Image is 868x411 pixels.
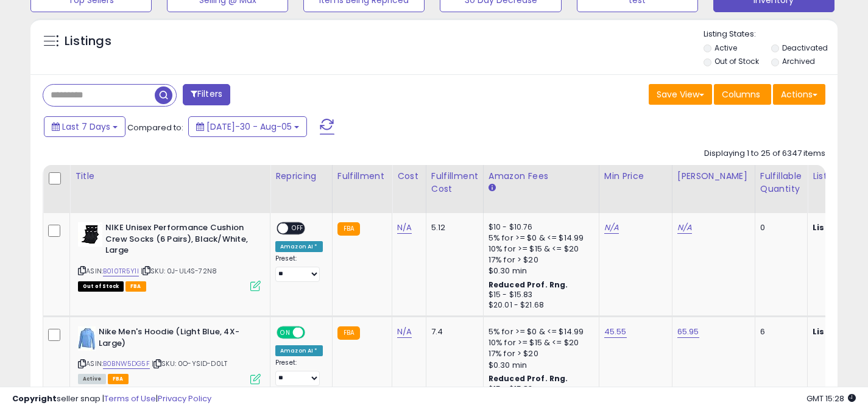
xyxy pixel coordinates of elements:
label: Deactivated [782,43,828,53]
div: Amazon AI * [275,241,323,252]
button: Last 7 Days [44,116,125,137]
a: N/A [397,222,412,234]
span: | SKU: 0J-UL4S-72N8 [141,266,217,276]
span: [DATE]-30 - Aug-05 [206,121,292,133]
div: Repricing [275,170,327,183]
small: FBA [337,326,360,340]
button: Filters [183,84,230,105]
button: Save View [649,84,712,105]
img: 310r96Z0ZCL._SL40_.jpg [78,326,96,351]
a: N/A [677,222,692,234]
span: 2025-08-13 15:28 GMT [806,393,856,404]
label: Archived [782,56,815,66]
p: Listing States: [704,29,838,40]
b: Reduced Prof. Rng. [489,279,568,290]
div: seller snap | | [12,393,211,405]
a: Privacy Policy [158,393,211,404]
div: [PERSON_NAME] [677,170,750,183]
div: $20.01 - $21.68 [489,300,590,311]
a: B010TR5Y1I [103,266,139,276]
div: Min Price [604,170,667,183]
small: FBA [337,222,360,236]
div: 0 [760,222,798,233]
button: [DATE]-30 - Aug-05 [188,116,307,137]
div: Title [75,170,265,183]
div: Fulfillment [337,170,387,183]
div: 17% for > $20 [489,348,590,359]
div: 7.4 [431,326,474,337]
label: Active [715,43,737,53]
div: 17% for > $20 [489,255,590,265]
div: $0.30 min [489,360,590,371]
div: Preset: [275,255,323,282]
a: N/A [397,326,412,338]
span: All listings that are currently out of stock and unavailable for purchase on Amazon [78,281,124,292]
div: Cost [397,170,421,183]
a: 65.95 [677,326,699,338]
img: 411jLmCQkhL._SL40_.jpg [78,222,102,247]
div: 5% for >= $0 & <= $14.99 [489,233,590,244]
div: ASIN: [78,326,261,383]
h5: Listings [65,33,111,50]
button: Columns [714,84,771,105]
span: | SKU: 0O-YSID-D0LT [152,359,227,368]
a: 45.55 [604,326,627,338]
span: FBA [108,374,129,384]
span: Columns [722,88,760,100]
b: Listed Price: [813,222,868,233]
div: 5% for >= $0 & <= $14.99 [489,326,590,337]
b: Listed Price: [813,326,868,337]
div: Amazon AI * [275,345,323,356]
div: Amazon Fees [489,170,594,183]
div: Displaying 1 to 25 of 6347 items [704,148,825,160]
div: 10% for >= $15 & <= $20 [489,337,590,348]
span: Compared to: [127,122,183,133]
b: Nike Men's Hoodie (Light Blue, 4X-Large) [99,326,247,352]
a: B0BNW5DG5F [103,359,150,369]
strong: Copyright [12,393,57,404]
div: Fulfillment Cost [431,170,478,195]
div: 5.12 [431,222,474,233]
div: 6 [760,326,798,337]
div: $15 - $15.83 [489,290,590,300]
small: Amazon Fees. [489,183,496,194]
b: NIKE Unisex Performance Cushion Crew Socks (6 Pairs), Black/White, Large [105,222,253,259]
label: Out of Stock [715,56,759,66]
div: Fulfillable Quantity [760,170,802,195]
button: Actions [773,84,825,105]
div: $0.30 min [489,265,590,276]
a: Terms of Use [104,393,156,404]
b: Reduced Prof. Rng. [489,373,568,384]
span: FBA [125,281,146,292]
div: 10% for >= $15 & <= $20 [489,244,590,255]
span: OFF [288,223,308,234]
div: ASIN: [78,222,261,290]
span: All listings currently available for purchase on Amazon [78,374,106,384]
span: Last 7 Days [62,121,110,133]
div: Preset: [275,359,323,386]
span: ON [278,328,293,338]
div: $10 - $10.76 [489,222,590,233]
a: N/A [604,222,619,234]
span: OFF [303,328,323,338]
